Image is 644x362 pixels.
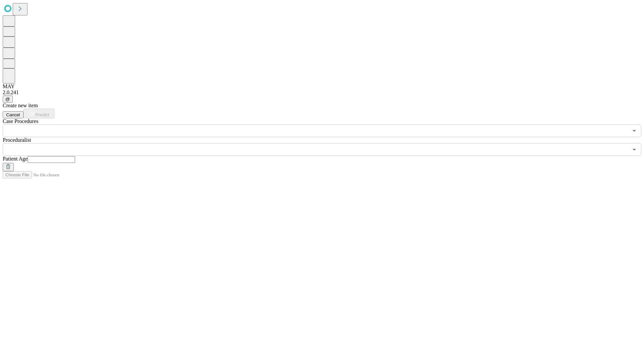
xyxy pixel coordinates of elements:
[35,112,49,117] span: Predict
[630,126,639,135] button: Open
[23,109,54,118] button: Predict
[3,89,641,96] div: 2.0.241
[630,145,639,154] button: Open
[3,83,641,89] div: MAY
[3,96,13,103] button: @
[3,118,38,124] span: Scheduled Procedure
[6,112,20,117] span: Cancel
[3,156,28,162] span: Patient Age
[3,103,38,108] span: Create new item
[5,97,10,102] span: @
[3,111,23,118] button: Cancel
[3,137,31,143] span: Proceduralist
